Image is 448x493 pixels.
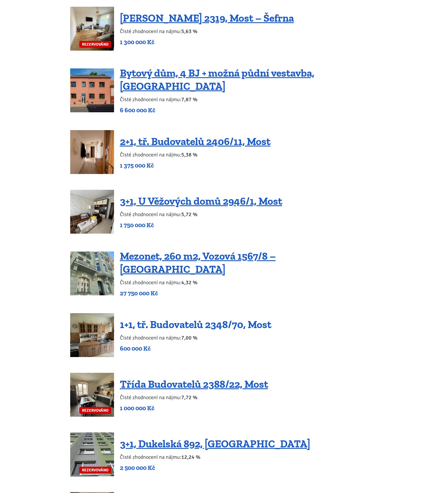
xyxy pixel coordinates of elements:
[181,151,197,158] b: 5,38 %
[181,211,197,218] b: 5,72 %
[120,289,378,297] p: 27 750 000 Kč
[120,12,294,24] a: [PERSON_NAME] 2319, Most – Šefrna
[120,106,378,114] p: 6 600 000 Kč
[181,335,197,341] b: 7,00 %
[120,250,276,275] a: Mezonet, 260 m2, Vozová 1567/8 – [GEOGRAPHIC_DATA]
[70,432,114,476] a: REZERVOVÁNO
[181,96,197,103] b: 7,87 %
[120,95,378,104] p: Čisté zhodnocení na nájmu:
[120,318,271,331] a: 1+1, tř. Budovatelů 2348/70, Most
[120,195,282,207] a: 3+1, U Věžových domů 2946/1, Most
[120,221,282,229] p: 1 750 000 Kč
[120,135,270,148] a: 2+1, tř. Budovatelů 2406/11, Most
[120,378,268,390] a: Třída Budovatelů 2388/22, Most
[181,28,197,35] b: 5,63 %
[120,344,271,353] p: 600 000 Kč
[120,334,271,342] p: Čisté zhodnocení na nájmu:
[120,210,282,218] p: Čisté zhodnocení na nájmu:
[79,467,111,473] span: REZERVOVÁNO
[120,464,310,472] p: 2 500 000 Kč
[120,453,310,461] p: Čisté zhodnocení na nájmu:
[120,27,294,35] p: Čisté zhodnocení na nájmu:
[70,373,114,417] a: REZERVOVÁNO
[120,67,314,92] a: Bytový dům, 4 BJ + možná půdní vestavba, [GEOGRAPHIC_DATA]
[181,279,197,286] b: 4,32 %
[120,151,270,159] p: Čisté zhodnocení na nájmu:
[120,38,294,46] p: 1 300 000 Kč
[79,41,111,48] span: REZERVOVÁNO
[120,437,310,450] a: 3+1, Dukelská 892, [GEOGRAPHIC_DATA]
[181,394,197,401] b: 7,72 %
[120,161,270,170] p: 1 375 000 Kč
[120,278,378,287] p: Čisté zhodnocení na nájmu:
[120,404,268,412] p: 1 000 000 Kč
[120,393,268,401] p: Čisté zhodnocení na nájmu:
[79,407,111,414] span: REZERVOVÁNO
[70,7,114,51] a: REZERVOVÁNO
[181,454,200,460] b: 12,24 %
